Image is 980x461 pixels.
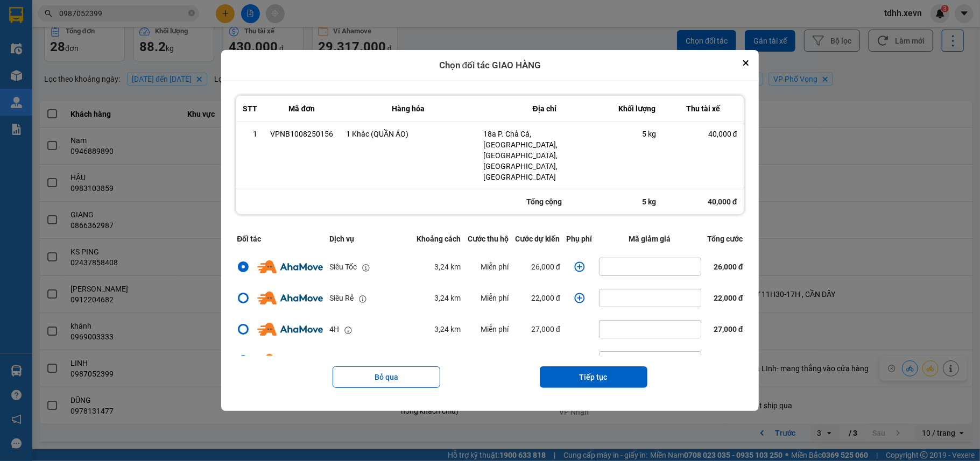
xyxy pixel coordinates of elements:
[484,129,605,182] div: 18a P. Chả Cá, [GEOGRAPHIC_DATA], [GEOGRAPHIC_DATA], [GEOGRAPHIC_DATA], [GEOGRAPHIC_DATA]
[329,261,357,273] div: Siêu Tốc
[669,129,737,139] div: 40,000 đ
[413,314,464,345] td: 3,24 km
[413,345,464,376] td: 3,24 km
[714,294,743,302] span: 22,000 đ
[257,354,322,367] img: Ahamove
[257,323,322,336] img: Ahamove
[739,56,752,69] button: Close
[329,323,339,335] div: 4H
[346,129,470,139] div: 1 Khác (QUẦN ÁO)
[346,102,470,115] div: Hàng hóa
[221,50,758,81] div: Chọn đối tác GIAO HÀNG
[464,251,512,282] td: Miễn phí
[270,129,333,139] div: VPNB1008250156
[257,292,322,304] img: Ahamove
[704,226,746,251] th: Tổng cước
[464,282,512,314] td: Miễn phí
[512,282,563,314] td: 22,000 đ
[464,314,512,345] td: Miễn phí
[243,102,257,115] div: STT
[221,50,758,412] div: dialog
[512,314,563,345] td: 27,000 đ
[618,102,657,115] div: Khối lượng
[413,282,464,314] td: 3,24 km
[512,251,563,282] td: 26,000 đ
[243,129,257,139] div: 1
[663,189,744,214] div: 40,000 đ
[484,102,605,115] div: Địa chỉ
[270,102,333,115] div: Mã đơn
[618,129,657,139] div: 5 kg
[540,366,647,388] button: Tiếp tục
[714,325,743,334] span: 27,000 đ
[714,263,743,271] span: 26,000 đ
[234,226,326,251] th: Đối tác
[596,226,704,251] th: Mã giảm giá
[464,226,512,251] th: Cước thu hộ
[333,366,440,388] button: Bỏ qua
[413,251,464,282] td: 3,24 km
[612,189,663,214] div: 5 kg
[563,226,596,251] th: Phụ phí
[669,102,737,115] div: Thu tài xế
[512,345,563,376] td: 20,000 đ
[413,226,464,251] th: Khoảng cách
[326,226,413,251] th: Dịch vụ
[257,260,322,273] img: Ahamove
[329,354,339,366] div: 2H
[464,345,512,376] td: Miễn phí
[477,189,612,214] div: Tổng cộng
[329,292,354,304] div: Siêu Rẻ
[512,226,563,251] th: Cước dự kiến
